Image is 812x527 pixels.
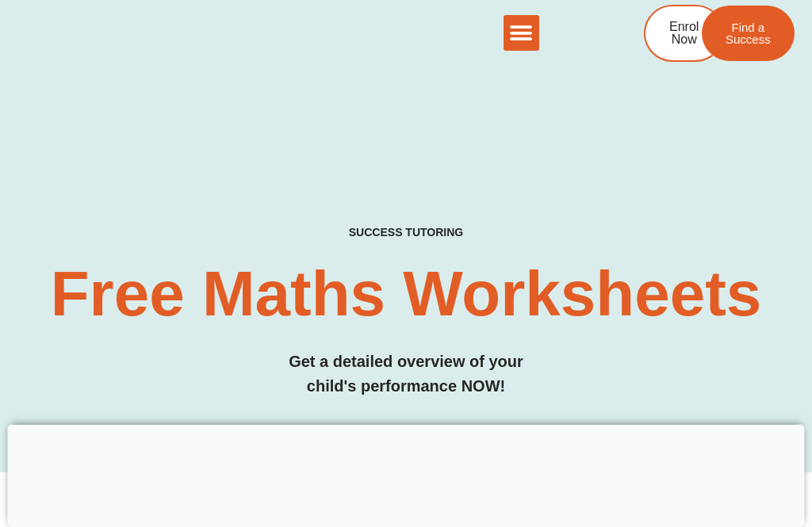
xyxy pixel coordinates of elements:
a: Find a Success [702,6,795,61]
h4: SUCCESS TUTORING​ [40,226,772,239]
h2: Free Maths Worksheets​ [40,262,772,326]
div: Menu Toggle [504,15,539,51]
span: Find a Success [726,21,771,45]
a: Enrol Now [644,5,724,62]
span: Enrol Now [669,21,699,46]
iframe: Advertisement [8,425,805,523]
h3: Get a detailed overview of your child's performance NOW! [40,349,772,399]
